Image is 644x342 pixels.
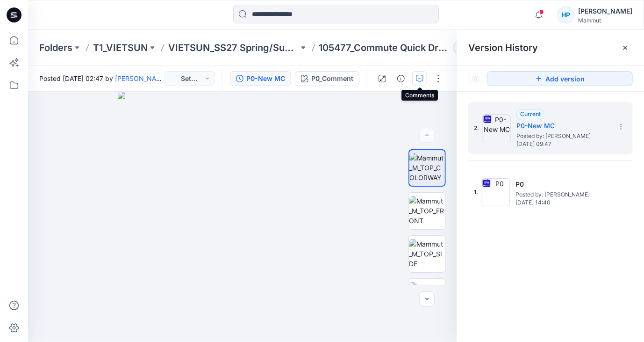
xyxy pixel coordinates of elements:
[558,7,574,23] div: HP
[39,41,72,54] a: Folders
[246,73,285,84] div: P0-New MC
[482,178,510,206] img: P0
[483,114,511,142] img: P0-New MC
[578,6,632,17] div: [PERSON_NAME]
[622,44,629,51] button: Close
[453,41,484,54] button: 43
[520,110,541,117] span: Current
[39,73,165,83] span: Posted [DATE] 02:47 by
[409,239,445,269] img: Mammut_M_TOP_SIDE
[93,41,148,54] a: T1_VIETSUN
[409,282,445,312] img: Mammut_M_TOP_BACK
[409,153,445,182] img: Mammut_M_TOP_COLORWAY
[115,74,168,82] a: [PERSON_NAME]
[487,71,633,86] button: Add version
[516,120,610,131] h5: P0-New MC
[394,71,408,86] button: Details
[468,42,538,53] span: Version History
[474,124,479,132] span: 2.
[578,17,632,24] div: Mammut
[516,131,610,141] span: Posted by: Hieu Phuong
[515,190,609,199] span: Posted by: Hieu Phuong
[515,179,609,190] h5: P0
[118,92,368,342] img: eyJhbGciOiJIUzI1NiIsImtpZCI6IjAiLCJzbHQiOiJzZXMiLCJ0eXAiOiJKV1QifQ.eyJkYXRhIjp7InR5cGUiOiJzdG9yYW...
[319,41,450,54] p: 105477_Commute Quick Dry Polo AF Men - OP1
[230,71,291,86] button: P0-New MC
[468,71,483,86] button: Show Hidden Versions
[474,188,478,196] span: 1.
[515,199,609,206] span: [DATE] 14:40
[311,73,353,84] div: P0_Comment
[295,71,359,86] button: P0_Comment
[168,41,299,54] a: VIETSUN_SS27 Spring/Summer [GEOGRAPHIC_DATA]
[516,141,610,147] span: [DATE] 09:47
[409,196,445,226] img: Mammut_M_TOP_FRONT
